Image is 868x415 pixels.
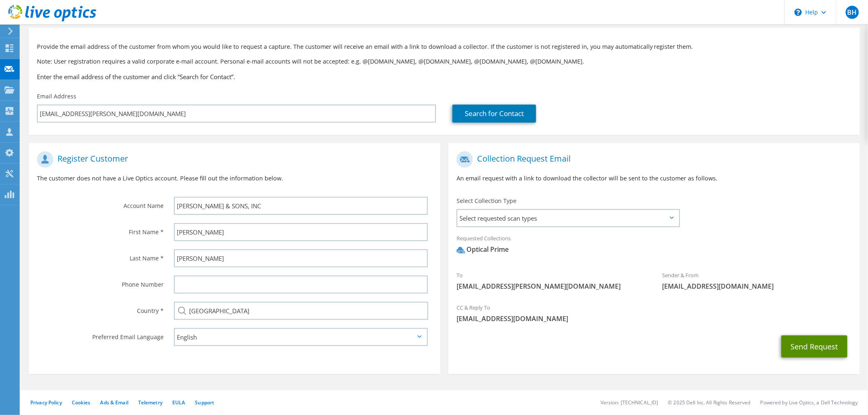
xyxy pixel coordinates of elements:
div: To [448,267,654,295]
span: [EMAIL_ADDRESS][DOMAIN_NAME] [457,314,852,323]
svg: \n [795,9,802,16]
span: [EMAIL_ADDRESS][DOMAIN_NAME] [662,282,851,291]
label: Phone Number [37,276,164,289]
div: CC & Reply To [448,299,860,327]
label: First Name * [37,223,164,236]
span: Select requested scan types [457,210,679,226]
label: Preferred Email Language [37,328,164,341]
label: Select Collection Type [457,197,516,205]
a: Privacy Policy [30,399,62,406]
span: [EMAIL_ADDRESS][PERSON_NAME][DOMAIN_NAME] [457,282,646,291]
li: © 2025 Dell Inc. All Rights Reserved [668,399,751,406]
span: BH [846,6,859,19]
a: Cookies [72,399,91,406]
h1: Collection Request Email [457,151,847,168]
div: Sender & From [654,267,859,295]
h1: Register Customer [37,151,428,168]
label: Last Name * [37,249,164,262]
h3: Enter the email address of the customer and click “Search for Contact”. [37,72,852,81]
p: Provide the email address of the customer from whom you would like to request a capture. The cust... [37,42,852,51]
label: Country * [37,302,164,315]
label: Email Address [37,92,76,100]
a: Ads & Email [101,399,128,406]
li: Powered by Live Optics, a Dell Technology [761,399,858,406]
p: An email request with a link to download the collector will be sent to the customer as follows. [457,174,852,183]
p: The customer does not have a Live Optics account. Please fill out the information below. [37,174,432,183]
a: EULA [172,399,185,406]
button: Send Request [781,335,847,358]
a: Search for Contact [452,105,536,123]
div: Requested Collections [448,230,860,262]
div: Optical Prime [457,245,509,254]
label: Account Name [37,197,164,210]
a: Telemetry [138,399,162,406]
li: Version: [TECHNICAL_ID] [601,399,658,406]
p: Note: User registration requires a valid corporate e-mail account. Personal e-mail accounts will ... [37,57,852,66]
a: Support [195,399,214,406]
